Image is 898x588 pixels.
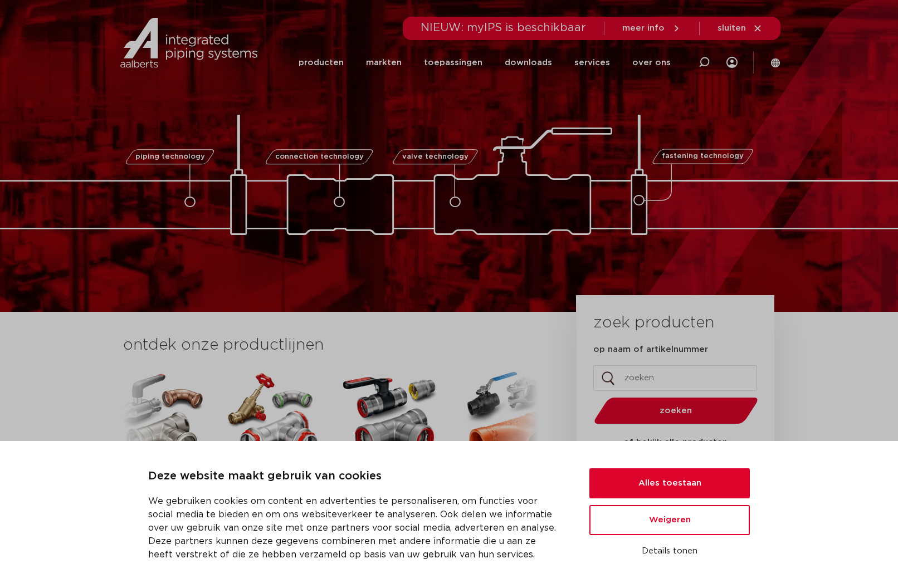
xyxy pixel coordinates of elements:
span: sluiten [718,24,746,32]
strong: of bekijk alle producten [623,438,728,447]
a: producten [299,41,344,84]
span: NIEUW: myIPS is beschikbaar [421,22,586,33]
a: VSHShurjoint [457,367,558,537]
span: fastening technology [662,153,744,160]
nav: Menu [299,41,671,84]
a: VSHPowerPress [340,367,441,537]
h3: zoek producten [593,312,714,334]
p: We gebruiken cookies om content en advertenties te personaliseren, om functies voor social media ... [148,494,563,561]
span: piping technology [135,153,204,160]
a: sluiten [718,23,763,33]
a: markten [366,41,402,84]
label: op naam of artikelnummer [593,344,708,355]
span: meer info [622,24,665,32]
a: meer info [622,23,681,33]
h3: ontdek onze productlijnen [123,334,539,356]
button: Weigeren [589,505,750,535]
span: valve technology [402,153,468,160]
a: toepassingen [424,41,482,84]
p: Deze website maakt gebruik van cookies [148,468,563,486]
a: VSHSudoPress [223,367,324,537]
a: downloads [505,41,552,84]
button: Alles toestaan [589,468,750,498]
a: over ons [632,41,671,84]
a: VSHXPress [106,367,207,537]
span: connection technology [275,153,364,160]
button: zoeken [590,396,763,425]
span: zoeken [623,406,729,415]
button: Details tonen [589,542,750,561]
input: zoeken [593,365,757,391]
a: services [574,41,610,84]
